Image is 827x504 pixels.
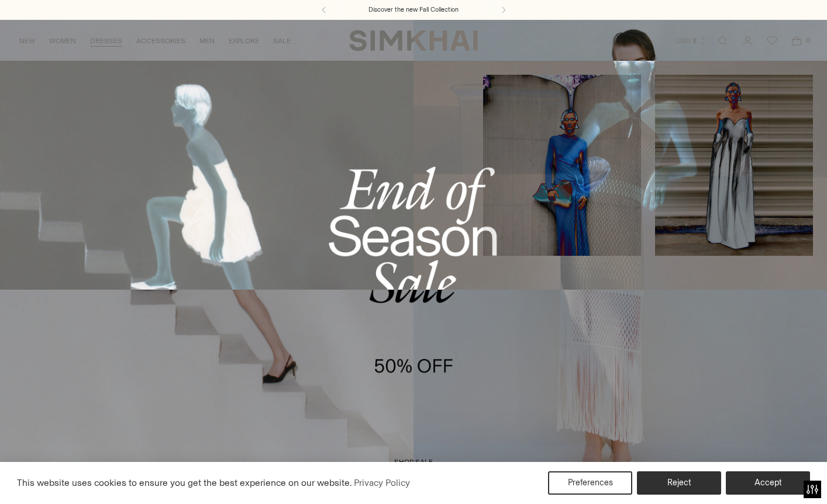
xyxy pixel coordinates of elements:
a: MEN [199,28,215,54]
a: Go to the account page [736,29,759,53]
a: Discover the new Fall Collection [368,5,459,15]
button: Preferences [548,471,632,495]
a: Wishlist [760,29,784,53]
button: Accept [726,471,810,495]
a: Open search modal [711,29,735,53]
a: SIMKHAI [349,29,478,52]
span: 0 [802,35,813,46]
a: DRESSES [90,28,122,54]
a: WOMEN [49,28,76,54]
a: EXPLORE [229,28,259,54]
button: USD $ [676,28,707,54]
button: Reject [637,471,721,495]
span: This website uses cookies to ensure you get the best experience on our website. [17,477,352,488]
a: SALE [273,28,291,54]
a: ACCESSORIES [136,28,185,54]
a: NEW [19,28,35,54]
a: Open cart modal [785,29,808,53]
a: Privacy Policy (opens in a new tab) [352,474,412,492]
